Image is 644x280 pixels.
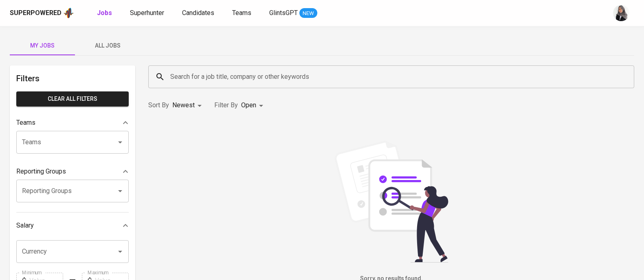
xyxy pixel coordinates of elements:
[613,5,629,21] img: sinta.windasari@glints.com
[172,100,195,110] p: Newest
[182,8,216,18] a: Candidates
[16,221,34,230] p: Salary
[232,9,251,17] span: Teams
[16,91,129,106] button: Clear All filters
[16,118,35,128] p: Teams
[232,8,253,18] a: Teams
[130,8,166,18] a: Superhunter
[63,7,74,19] img: app logo
[114,137,126,148] button: Open
[182,9,214,17] span: Candidates
[148,100,169,110] p: Sort By
[10,9,62,18] div: Superpowered
[214,100,238,110] p: Filter By
[16,115,129,131] div: Teams
[269,9,298,17] span: GlintsGPT
[16,163,129,180] div: Reporting Groups
[23,94,122,104] span: Clear All filters
[241,101,256,109] span: Open
[80,41,135,51] span: All Jobs
[114,185,126,197] button: Open
[15,41,70,51] span: My Jobs
[299,9,317,17] span: NEW
[16,72,129,85] h6: Filters
[97,8,114,18] a: Jobs
[10,7,74,19] a: Superpoweredapp logo
[16,217,129,234] div: Salary
[269,8,317,18] a: GlintsGPT NEW
[97,9,112,17] b: Jobs
[16,167,66,176] p: Reporting Groups
[130,9,164,17] span: Superhunter
[330,141,453,263] img: file_searching.svg
[241,98,266,113] div: Open
[114,246,126,257] button: Open
[172,98,204,113] div: Newest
